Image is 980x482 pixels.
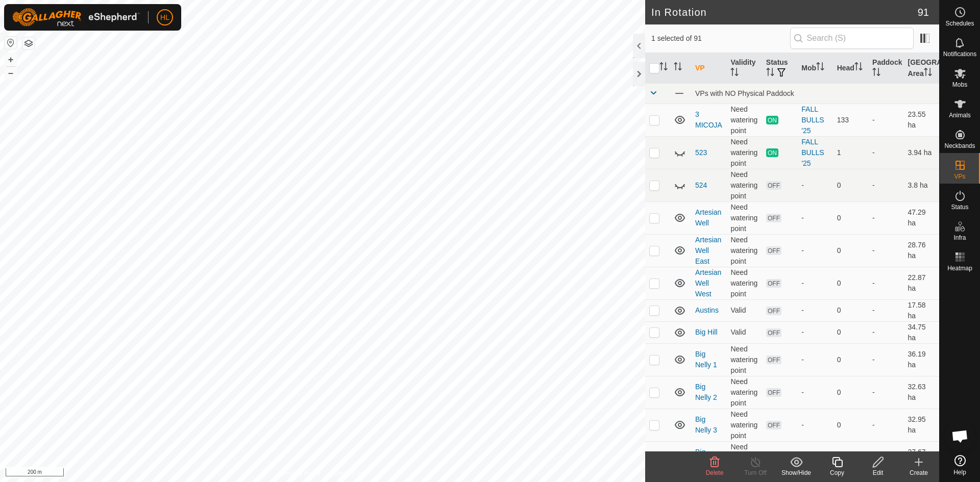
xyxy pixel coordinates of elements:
td: 17.58 ha [904,299,939,321]
th: Status [762,53,797,84]
td: - [868,441,903,474]
div: - [801,354,828,365]
td: Need watering point [726,201,762,234]
div: VPs with NO Physical Paddock [695,89,935,97]
button: + [5,54,17,66]
span: Heatmap [947,265,972,271]
th: Mob [797,53,832,84]
img: Gallagher Logo [12,8,140,27]
h2: In Rotation [651,6,918,18]
td: 23.55 ha [904,104,939,136]
a: Austins [695,306,719,314]
div: Create [898,468,939,477]
th: Head [833,53,868,84]
th: Paddock [868,53,903,84]
td: 34.75 ha [904,321,939,343]
button: Map Layers [22,37,35,49]
div: - [801,420,828,430]
div: Turn Off [735,468,776,477]
div: Open chat [945,421,975,451]
td: - [868,136,903,169]
td: Need watering point [726,169,762,201]
a: Big Hill [695,328,718,336]
td: Need watering point [726,376,762,409]
p-sorticon: Activate to sort [730,69,739,78]
span: HL [160,12,169,23]
p-sorticon: Activate to sort [766,69,774,78]
a: Privacy Policy [282,469,321,478]
td: 3.8 ha [904,169,939,201]
td: Need watering point [726,343,762,376]
a: Help [940,451,980,479]
td: 32.63 ha [904,376,939,409]
td: - [868,321,903,343]
a: Artesian Well [695,208,721,227]
span: 1 selected of 91 [651,33,790,44]
td: 22.87 ha [904,267,939,299]
td: Need watering point [726,267,762,299]
input: Search (S) [790,28,914,49]
div: Edit [857,468,898,477]
a: Big Nelly 4 [695,448,717,467]
span: OFF [766,421,781,429]
td: - [868,104,903,136]
span: OFF [766,307,781,315]
p-sorticon: Activate to sort [854,64,863,72]
div: FALL BULLS '25 [801,137,828,169]
span: VPs [954,173,965,180]
td: 0 [833,234,868,267]
span: OFF [766,328,781,337]
a: 524 [695,181,707,189]
span: Neckbands [944,143,975,149]
td: Valid [726,299,762,321]
td: Need watering point [726,136,762,169]
span: 91 [918,5,929,20]
td: 0 [833,169,868,201]
div: - [801,327,828,338]
td: - [868,201,903,234]
td: 3.94 ha [904,136,939,169]
span: OFF [766,356,781,364]
button: Reset Map [5,37,17,49]
td: 47.29 ha [904,201,939,234]
a: Big Nelly 3 [695,415,717,434]
td: 0 [833,201,868,234]
div: Show/Hide [776,468,817,477]
td: 0 [833,376,868,409]
a: Artesian Well West [695,268,721,298]
div: - [801,213,828,223]
span: OFF [766,279,781,288]
td: Need watering point [726,409,762,441]
div: FALL BULLS '25 [801,104,828,136]
a: Artesian Well East [695,236,721,265]
td: 0 [833,441,868,474]
a: 523 [695,148,707,157]
td: 36.19 ha [904,343,939,376]
button: – [5,67,17,79]
span: Help [953,469,966,475]
span: Mobs [952,82,967,88]
td: 1 [833,136,868,169]
td: - [868,343,903,376]
span: Delete [706,469,724,476]
td: Valid [726,321,762,343]
p-sorticon: Activate to sort [659,64,668,72]
td: 27.67 ha [904,441,939,474]
span: OFF [766,388,781,397]
p-sorticon: Activate to sort [924,69,932,78]
span: ON [766,116,778,124]
th: [GEOGRAPHIC_DATA] Area [904,53,939,84]
a: 3 MICOJA [695,110,722,129]
span: OFF [766,214,781,222]
span: ON [766,148,778,157]
td: - [868,267,903,299]
p-sorticon: Activate to sort [674,64,682,72]
td: - [868,376,903,409]
td: 133 [833,104,868,136]
th: Validity [726,53,762,84]
td: - [868,234,903,267]
a: Big Nelly 1 [695,350,717,369]
div: - [801,245,828,256]
div: - [801,387,828,398]
p-sorticon: Activate to sort [872,69,880,78]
